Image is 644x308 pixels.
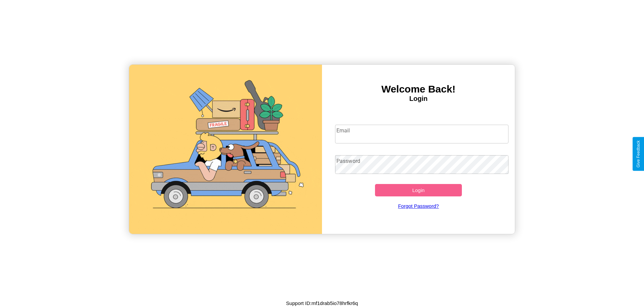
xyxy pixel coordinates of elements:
[322,95,515,103] h4: Login
[332,196,505,215] a: Forgot Password?
[286,299,358,308] p: Support ID: mf1drab5io78hrfkr6q
[375,184,462,196] button: Login
[322,83,515,95] h3: Welcome Back!
[636,140,641,168] div: Give Feedback
[129,65,322,234] img: gif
